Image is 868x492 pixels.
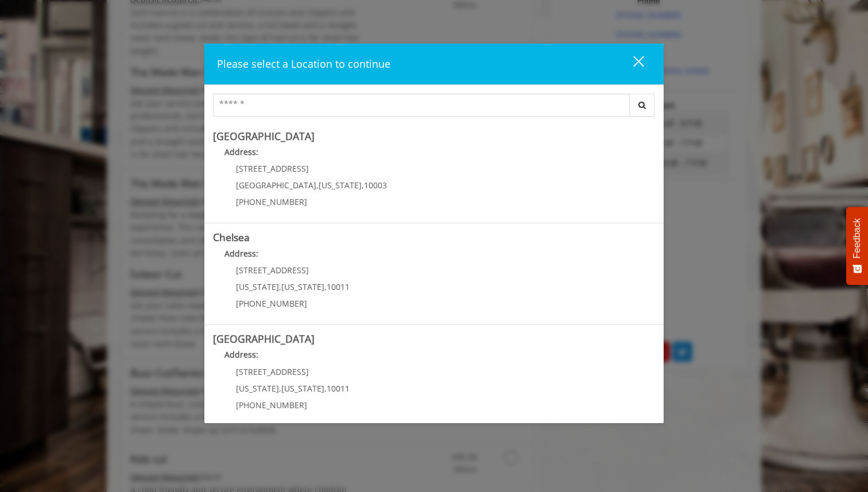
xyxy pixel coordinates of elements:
[324,281,327,292] span: ,
[224,146,258,157] b: Address:
[327,383,350,394] span: 10011
[846,207,868,285] button: Feedback - Show survey
[319,180,362,191] span: [US_STATE]
[236,298,307,309] span: [PHONE_NUMBER]
[281,281,324,292] span: [US_STATE]
[316,180,319,191] span: ,
[224,248,258,259] b: Address:
[213,332,315,346] b: [GEOGRAPHIC_DATA]
[236,281,279,292] span: [US_STATE]
[236,180,316,191] span: [GEOGRAPHIC_DATA]
[236,196,307,207] span: [PHONE_NUMBER]
[213,94,655,122] div: Center Select
[279,281,281,292] span: ,
[217,57,390,71] span: Please select a Location to continue
[213,129,315,143] b: [GEOGRAPHIC_DATA]
[236,265,309,276] span: [STREET_ADDRESS]
[364,180,387,191] span: 10003
[612,52,651,76] button: close dialog
[236,163,309,174] span: [STREET_ADDRESS]
[327,281,350,292] span: 10011
[635,101,649,109] i: Search button
[236,400,307,410] span: [PHONE_NUMBER]
[362,180,364,191] span: ,
[279,383,281,394] span: ,
[236,366,309,377] span: [STREET_ADDRESS]
[224,349,258,360] b: Address:
[852,218,862,258] span: Feedback
[236,383,279,394] span: [US_STATE]
[324,383,327,394] span: ,
[213,94,630,117] input: Search Center
[620,55,643,72] div: close dialog
[281,383,324,394] span: [US_STATE]
[213,230,250,244] b: Chelsea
